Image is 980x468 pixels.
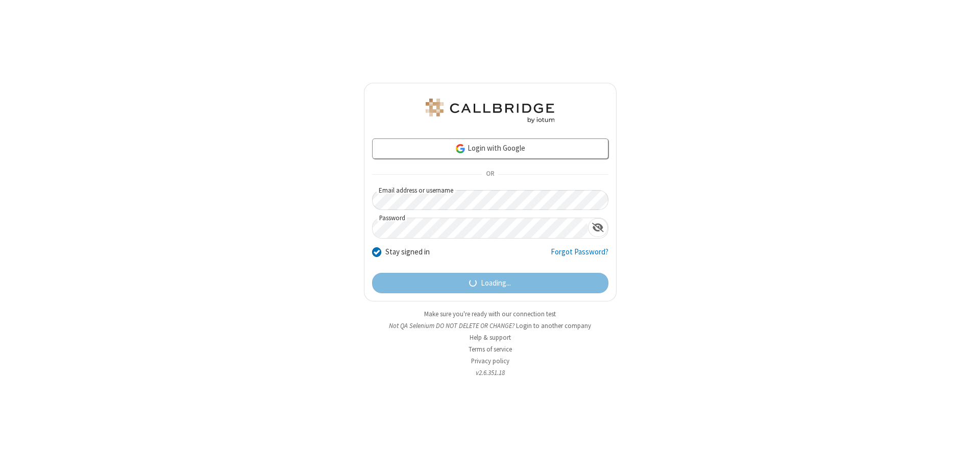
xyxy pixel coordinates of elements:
a: Terms of service [469,345,512,354]
label: Stay signed in [385,246,430,258]
span: Loading... [481,277,511,289]
iframe: Chat [954,441,972,461]
a: Privacy policy [471,357,509,365]
a: Forgot Password? [551,246,608,266]
input: Email address or username [372,190,608,210]
span: OR [482,168,498,182]
img: QA Selenium DO NOT DELETE OR CHANGE [424,99,556,123]
input: Password [373,218,588,238]
a: Help & support [470,333,511,342]
button: Login to another company [516,321,591,331]
button: Loading... [372,273,608,293]
div: Show password [588,218,608,237]
img: google-icon.png [455,143,466,154]
li: v2.6.351.18 [364,368,617,378]
a: Make sure you're ready with our connection test [424,310,556,318]
li: Not QA Selenium DO NOT DELETE OR CHANGE? [364,321,617,331]
a: Login with Google [372,138,608,159]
